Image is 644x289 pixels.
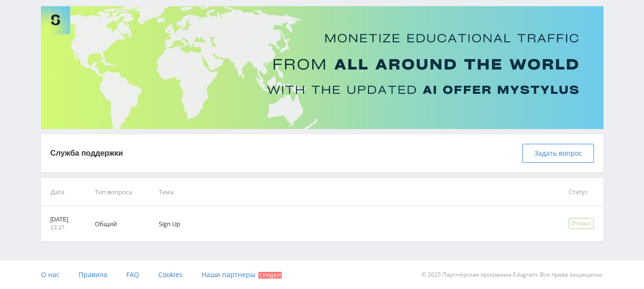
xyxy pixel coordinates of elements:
td: Общий [82,206,145,241]
a: Наши партнеры Скидки [202,260,282,289]
button: Задать вопрос [522,144,594,163]
a: FAQ [126,260,139,289]
span: Cookies [158,270,183,279]
a: Cookies [158,260,183,289]
img: Banner [41,6,603,129]
span: Наши партнеры [202,270,256,279]
td: Статус [555,178,603,206]
p: [DATE] [51,216,69,224]
span: О нас [41,270,60,279]
div: Открыт [569,218,594,229]
span: FAQ [126,270,139,279]
p: Служба поддержки [51,148,123,159]
td: Тип вопроса [82,178,145,206]
td: Тема [145,178,555,206]
p: 13:17 [51,224,69,232]
div: © 2025 Партнёрская программа Edugram. Все права защищены. [327,260,603,289]
td: Sign Up [145,206,555,241]
a: Правила [79,260,107,289]
span: Задать вопрос [534,149,582,157]
span: Правила [79,270,107,279]
span: Скидки [258,272,282,279]
a: О нас [41,260,60,289]
td: Дата [41,178,82,206]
